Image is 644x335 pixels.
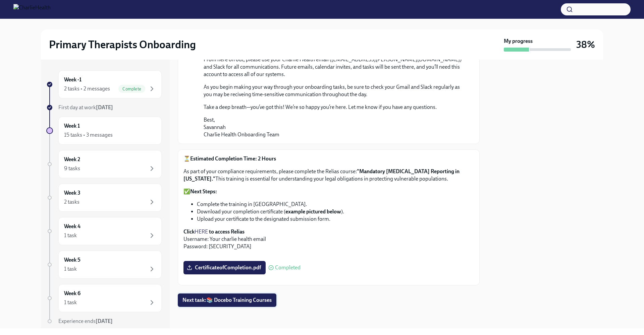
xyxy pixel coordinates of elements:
strong: to access Relias [209,228,245,235]
p: ✅ [183,188,474,195]
span: CertificateofCompletion.pdf [188,264,261,271]
strong: [DATE] [96,318,113,324]
li: Upload your certificate to the designated submission form. [197,215,474,223]
span: First day at work [58,104,113,111]
button: Next task:📚 Docebo Training Courses [178,293,276,307]
a: Week 61 task [46,284,162,312]
h6: Week 2 [64,156,80,163]
div: 2 tasks [64,198,79,206]
div: 1 task [64,232,77,239]
a: Week -12 tasks • 2 messagesComplete [46,70,162,98]
strong: My progress [504,38,533,45]
label: CertificateofCompletion.pdf [183,261,266,274]
p: ⏳ [183,155,474,162]
h6: Week 3 [64,189,80,197]
div: 15 tasks • 3 messages [64,131,113,139]
div: 1 task [64,299,77,306]
a: Week 51 task [46,251,162,279]
h6: Week 5 [64,256,80,264]
li: Complete the training in [GEOGRAPHIC_DATA]. [197,201,474,208]
div: 2 tasks • 2 messages [64,85,110,92]
strong: [DATE] [96,104,113,111]
p: From here on out, please use your Charlie Health email ([EMAIL_ADDRESS][PERSON_NAME][DOMAIN_NAME]... [204,56,463,78]
div: 1 task [64,265,77,273]
strong: example pictured below [285,208,341,215]
a: First day at work[DATE] [46,104,162,111]
strong: Estimated Completion Time: 2 Hours [190,155,276,162]
span: Complete [118,86,145,91]
h6: Week 1 [64,122,80,130]
div: 9 tasks [64,165,80,172]
p: As part of your compliance requirements, please complete the Relias course: This training is esse... [183,168,474,183]
span: Completed [275,265,301,270]
li: Download your completion certificate ( ). [197,208,474,215]
p: Take a deep breath—you’ve got this! We’re so happy you’re here. Let me know if you have any quest... [204,104,463,111]
a: Week 41 task [46,217,162,245]
h2: Primary Therapists Onboarding [49,38,196,51]
a: Week 32 tasks [46,184,162,212]
h3: 38% [576,39,595,51]
p: Username: Your charlie health email Password: [SECURITY_DATA] [183,228,474,250]
a: Week 115 tasks • 3 messages [46,117,162,145]
p: Best, Savannah Charlie Health Onboarding Team [204,116,463,138]
strong: "Mandatory [MEDICAL_DATA] Reporting in [US_STATE]." [183,168,460,182]
strong: Next Steps: [190,188,217,195]
h6: Week 4 [64,223,80,230]
p: As you begin making your way through your onboarding tasks, be sure to check your Gmail and Slack... [204,83,463,98]
a: HERE [195,228,208,235]
a: Week 29 tasks [46,150,162,178]
span: Experience ends [58,318,113,324]
span: Next task : 📚 Docebo Training Courses [182,297,272,304]
h6: Week 6 [64,290,80,297]
h6: Week -1 [64,76,82,83]
img: CharlieHealth [13,4,51,15]
strong: Click [183,228,195,235]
